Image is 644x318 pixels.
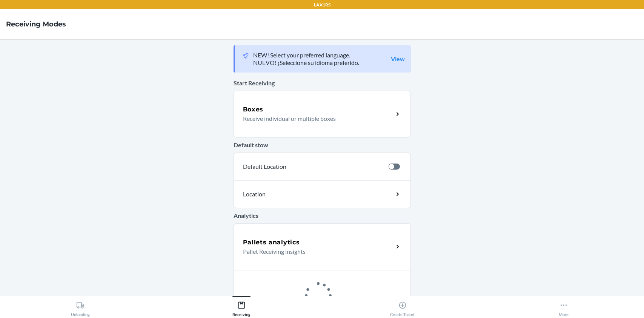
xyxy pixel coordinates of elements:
[234,211,411,220] p: Analytics
[234,223,411,270] a: Pallets analyticsPallet Receiving insights
[243,247,387,256] p: Pallet Receiving insights
[322,296,483,317] button: Create Ticket
[243,162,383,171] p: Default Location
[390,298,415,317] div: Create Ticket
[243,114,387,123] p: Receive individual or multiple boxes
[253,59,359,66] p: NUEVO! ¡Seleccione su idioma preferido.
[232,298,251,317] div: Receiving
[243,190,332,199] p: Location
[391,55,405,63] a: View
[234,91,411,137] a: BoxesReceive individual or multiple boxes
[253,51,359,59] p: NEW! Select your preferred language.
[6,19,66,29] h4: Receiving Modes
[243,105,264,114] h5: Boxes
[234,140,411,150] p: Default stow
[483,296,644,317] button: More
[243,238,300,247] h5: Pallets analytics
[71,298,90,317] div: Unloading
[234,79,411,88] p: Start Receiving
[314,2,330,8] p: LAX1RS
[559,298,569,317] div: More
[161,296,322,317] button: Receiving
[234,180,411,208] a: Location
